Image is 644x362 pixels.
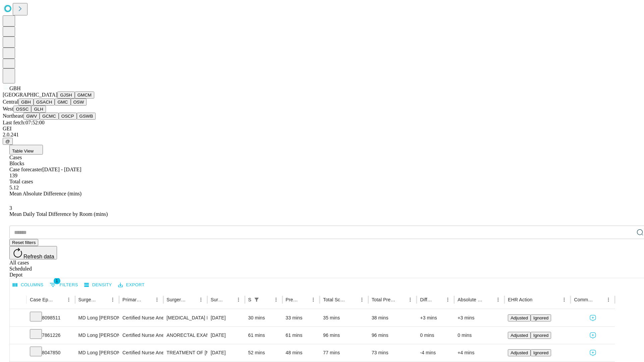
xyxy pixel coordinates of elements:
div: +3 mins [458,309,501,326]
span: @ [5,139,10,144]
button: GJSH [57,92,75,99]
button: GBH [18,99,34,106]
button: GSACH [34,99,55,106]
div: Surgery Name [167,297,186,302]
button: Adjusted [508,314,531,321]
button: Sort [99,295,108,304]
div: Difference [420,297,433,302]
div: Certified Nurse Anesthetist [122,309,160,326]
button: Menu [108,295,117,304]
span: Mean Absolute Difference (mins) [9,191,82,196]
span: 5.12 [9,185,19,190]
button: Ignored [531,314,551,321]
div: Absolute Difference [458,297,483,302]
div: Total Predicted Duration [372,297,396,302]
button: Sort [484,295,493,304]
button: GMC [55,99,70,106]
div: Surgeon Name [78,297,98,302]
button: OSSC [13,106,32,113]
button: Table View [9,145,43,155]
span: Refresh data [23,254,54,259]
button: Menu [357,295,367,304]
button: Select columns [11,280,45,290]
div: [DATE] [211,344,241,361]
button: Refresh data [9,246,57,259]
button: Menu [271,295,281,304]
div: 2.0.241 [3,132,641,138]
button: Sort [299,295,309,304]
div: 48 mins [286,344,317,361]
span: Mean Daily Total Difference by Room (mins) [9,211,108,217]
button: GCMC [40,113,59,120]
button: Expand [13,330,23,342]
div: Surgery Date [211,297,224,302]
div: Comments [574,297,593,302]
div: ANORECTAL EXAM UNDER ANESTHESIA [167,327,204,344]
div: MD Long [PERSON_NAME] [78,327,116,344]
button: Density [83,280,114,290]
span: Ignored [533,350,548,355]
div: 0 mins [458,327,501,344]
span: Case forecaster [9,167,42,172]
span: Ignored [533,315,548,320]
div: 38 mins [372,309,414,326]
button: GSWB [77,113,96,120]
span: 3 [9,205,12,211]
div: 73 mins [372,344,414,361]
div: 1 active filter [252,295,261,304]
span: 139 [9,173,17,178]
button: Reset filters [9,239,38,246]
button: Sort [396,295,406,304]
button: OSW [71,99,87,106]
div: 30 mins [248,309,279,326]
div: +3 mins [420,309,451,326]
div: 0 mins [420,327,451,344]
button: Show filters [252,295,261,304]
button: Menu [196,295,206,304]
button: Menu [234,295,243,304]
div: 96 mins [372,327,414,344]
button: Menu [493,295,503,304]
button: Sort [594,295,604,304]
div: 96 mins [323,327,365,344]
button: Menu [406,295,415,304]
div: [DATE] [211,327,241,344]
button: Menu [443,295,452,304]
div: EHR Action [508,297,532,302]
span: West [3,106,13,112]
span: Northeast [3,113,23,119]
div: Scheduled In Room Duration [248,297,251,302]
span: Total cases [9,179,33,184]
div: Certified Nurse Anesthetist [122,344,160,361]
span: [GEOGRAPHIC_DATA] [3,92,57,98]
button: Show filters [48,280,80,290]
button: Sort [348,295,357,304]
button: Sort [533,295,542,304]
button: Expand [13,312,23,324]
button: @ [3,138,13,145]
button: Ignored [531,349,551,356]
button: Ignored [531,332,551,339]
div: GEI [3,126,641,132]
button: Sort [434,295,443,304]
div: Total Scheduled Duration [323,297,347,302]
span: Reset filters [12,240,36,245]
div: Certified Nurse Anesthetist [122,327,160,344]
div: +4 mins [458,344,501,361]
button: GLH [31,106,46,113]
button: Sort [262,295,271,304]
button: Expand [13,347,23,359]
div: Case Epic Id [30,297,54,302]
span: Central [3,99,18,105]
div: [MEDICAL_DATA] FLEXIBLE PROXIMAL DIAGNOSTIC [167,309,204,326]
div: Predicted In Room Duration [286,297,299,302]
div: 77 mins [323,344,365,361]
button: Sort [224,295,234,304]
span: Adjusted [511,350,528,355]
div: 33 mins [286,309,317,326]
span: Adjusted [511,333,528,338]
button: Menu [559,295,569,304]
div: -4 mins [420,344,451,361]
div: TREATMENT OF [MEDICAL_DATA] SUBMUSCULAR [167,344,204,361]
button: Menu [604,295,613,304]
